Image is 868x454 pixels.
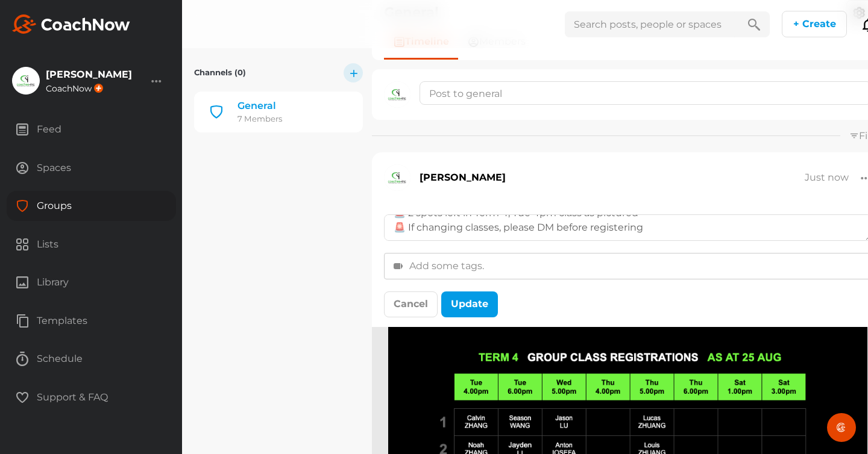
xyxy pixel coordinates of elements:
[6,114,176,153] a: Feed
[565,11,738,37] input: Search posts, people or spaces
[7,229,176,260] div: Lists
[827,413,856,442] div: Open Intercom Messenger
[407,257,549,276] input: Add some tags.
[6,153,176,191] a: Spaces
[805,172,849,184] div: Just now
[7,114,176,145] div: Feed
[6,306,176,344] a: Templates
[7,267,176,297] div: Library
[237,113,282,125] div: 7 Members
[46,70,132,79] div: [PERSON_NAME]
[7,191,176,221] div: Groups
[237,99,282,113] div: General
[7,382,176,412] div: Support & FAQ
[384,81,410,108] img: square_99be47b17e67ea3aac278c4582f406fe.jpg
[384,291,438,317] button: Cancel
[194,92,363,132] a: General 7 Members
[7,306,176,336] div: Templates
[13,67,39,94] img: square_99be47b17e67ea3aac278c4582f406fe.jpg
[7,153,176,183] div: Spaces
[12,14,130,34] img: svg+xml;base64,PHN2ZyB3aWR0aD0iMTk2IiBoZWlnaHQ9IjMyIiB2aWV3Qm94PSIwIDAgMTk2IDMyIiBmaWxsPSJub25lIi...
[441,291,498,317] button: Update
[782,11,847,37] button: + Create
[384,164,410,191] img: square_99be47b17e67ea3aac278c4582f406fe.jpg
[6,229,176,268] a: Lists
[7,344,176,374] div: Schedule
[420,170,506,185] div: [PERSON_NAME]
[194,67,246,79] label: Channels (0)
[6,267,176,306] a: Library
[46,84,132,93] div: CoachNow
[6,382,176,421] a: Support & FAQ
[6,191,176,229] a: Groups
